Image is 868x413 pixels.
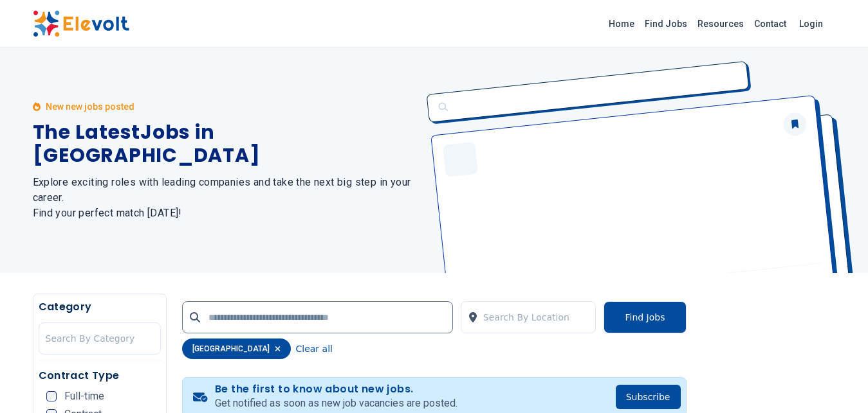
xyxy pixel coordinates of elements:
span: Full-time [64,391,104,401]
a: Home [604,13,640,34]
h5: Category [39,299,161,315]
h5: Contract Type [39,368,161,383]
button: Find Jobs [604,301,686,333]
a: Contact [749,13,791,34]
h1: The Latest Jobs in [GEOGRAPHIC_DATA] [33,121,419,167]
h4: Be the first to know about new jobs. [215,383,457,396]
img: Elevolt [33,10,129,37]
a: Find Jobs [640,13,692,34]
a: Resources [692,13,749,34]
button: Subscribe [616,385,681,409]
h2: Explore exciting roles with leading companies and take the next big step in your career. Find you... [33,175,419,221]
div: [GEOGRAPHIC_DATA] [182,338,291,359]
p: New new jobs posted [46,100,134,113]
p: Get notified as soon as new job vacancies are posted. [215,396,457,411]
a: Login [791,11,831,37]
input: Full-time [46,391,57,401]
button: Clear all [296,338,333,359]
